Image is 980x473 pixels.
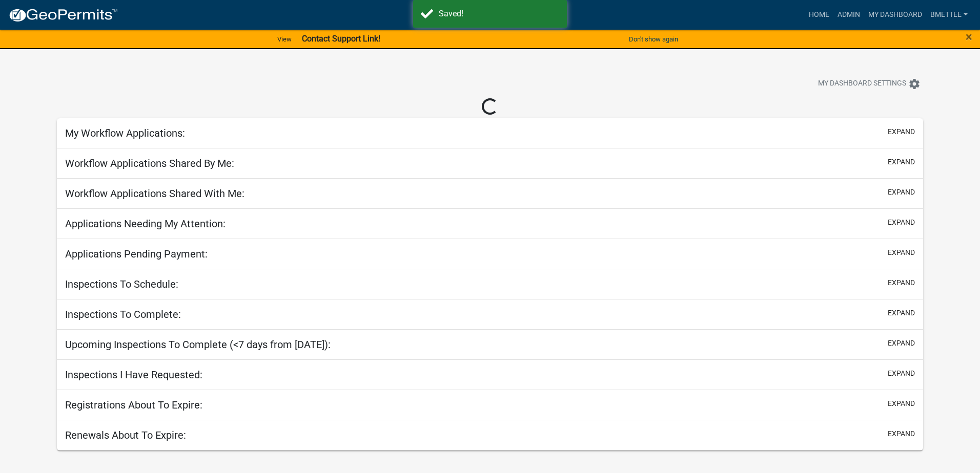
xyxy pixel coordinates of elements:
strong: Contact Support Link! [302,34,380,44]
h5: Inspections To Complete: [65,308,181,320]
a: My Dashboard [864,5,926,25]
button: expand [888,338,915,349]
h5: Applications Needing My Attention: [65,218,226,230]
span: × [966,30,972,44]
h5: Registrations About To Expire: [65,399,202,411]
div: Saved! [439,8,559,20]
a: Admin [833,5,864,25]
button: expand [888,247,915,258]
h5: Inspections To Schedule: [65,278,178,290]
button: Don't show again [625,31,682,48]
h5: Workflow Applications Shared By Me: [65,157,234,169]
a: bmettee [926,5,972,25]
h5: My Workflow Applications: [65,127,185,139]
button: expand [888,428,915,439]
span: My Dashboard Settings [818,78,906,90]
a: View [273,31,296,48]
button: expand [888,277,915,288]
button: expand [888,157,915,167]
h5: Upcoming Inspections To Complete (<7 days from [DATE]): [65,338,331,351]
button: expand [888,368,915,379]
button: expand [888,217,915,228]
h5: Renewals About To Expire: [65,429,186,441]
button: Close [966,31,972,43]
button: expand [888,187,915,198]
h5: Inspections I Have Requested: [65,369,202,381]
h5: Applications Pending Payment: [65,248,208,260]
i: settings [908,78,921,90]
button: expand [888,308,915,318]
a: Home [805,5,833,25]
button: expand [888,398,915,409]
button: My Dashboard Settingssettings [810,74,929,94]
button: expand [888,126,915,137]
h5: Workflow Applications Shared With Me: [65,187,244,200]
